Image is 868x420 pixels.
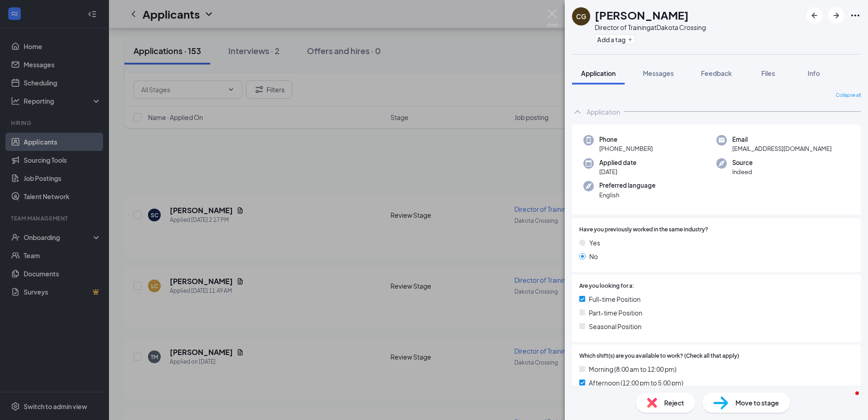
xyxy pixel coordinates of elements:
svg: Ellipses [850,10,861,21]
div: CG [576,12,586,21]
span: Info [808,69,820,77]
span: Part-time Position [589,308,642,318]
svg: ChevronUp [572,106,583,117]
button: PlusAdd a tag [595,35,635,44]
span: Files [761,69,775,77]
span: Phone [599,135,653,144]
span: Seasonal Position [589,321,641,331]
span: Messages [643,69,674,77]
h1: [PERSON_NAME] [595,7,689,23]
span: Which shift(s) are you available to work? (Check all that apply) [579,352,739,360]
svg: ArrowRight [831,10,842,21]
span: Application [581,69,616,77]
span: Are you looking for a: [579,282,634,290]
span: Indeed [732,167,753,176]
button: ArrowLeftNew [806,7,823,24]
svg: ArrowLeftNew [809,10,820,21]
span: Move to stage [735,398,779,408]
span: Yes [589,238,600,248]
span: Reject [664,398,684,408]
span: [EMAIL_ADDRESS][DOMAIN_NAME] [732,144,832,153]
span: Feedback [701,69,732,77]
svg: Plus [627,37,633,42]
span: Applied date [599,158,636,167]
span: [DATE] [599,167,636,176]
span: [PHONE_NUMBER] [599,144,653,153]
span: Morning (8:00 am to 12:00 pm) [589,364,676,374]
span: Source [732,158,753,167]
iframe: Intercom live chat [837,389,859,411]
span: Preferred language [599,181,656,190]
span: No [589,251,598,261]
span: Full-time Position [589,294,641,304]
button: ArrowRight [828,7,844,24]
span: Have you previously worked in the same industry? [579,225,708,234]
div: Director of Training at Dakota Crossing [595,23,706,32]
span: Afternoon (12:00 pm to 5:00 pm) [589,378,683,388]
span: English [599,190,656,200]
div: Application [587,107,620,116]
span: Email [732,135,832,144]
span: Collapse all [836,92,861,99]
